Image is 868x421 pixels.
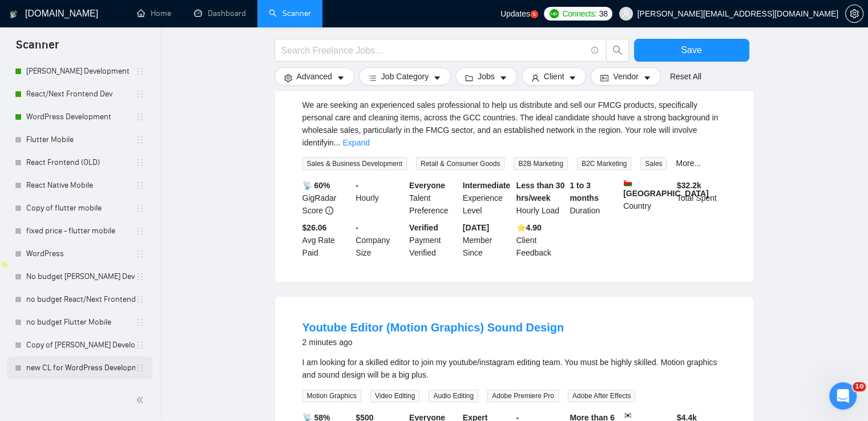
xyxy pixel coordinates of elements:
[681,43,701,57] span: Save
[26,60,135,83] a: [PERSON_NAME] Development
[135,341,144,350] span: holder
[591,47,599,54] span: info-circle
[26,151,135,174] a: React Frontend (OLD)
[135,295,144,304] span: holder
[514,157,568,170] span: B2B Marketing
[522,67,587,86] button: userClientcaret-down
[544,70,564,83] span: Client
[570,181,599,203] b: 1 to 3 months
[135,181,144,190] span: holder
[499,74,507,82] span: caret-down
[461,179,514,217] div: Experience Level
[135,90,144,99] span: holder
[516,181,565,203] b: Less than 30 hrs/week
[135,158,144,167] span: holder
[568,390,636,402] span: Adobe After Effects
[7,334,152,357] li: Copy of MERN Stack Development
[135,112,144,122] span: holder
[300,221,354,259] div: Avg Rate Paid
[613,70,638,83] span: Vendor
[1,261,9,269] img: Apollo
[516,223,542,232] b: ⭐️ 4.90
[26,174,135,197] a: React Native Mobile
[7,288,152,311] li: no budget React/Next Frontend Dev
[599,7,608,20] span: 38
[356,223,358,232] b: -
[607,45,628,55] span: search
[7,83,152,106] li: React/Next Frontend Dev
[297,70,332,83] span: Advanced
[7,37,68,60] span: Scanner
[135,67,144,76] span: holder
[643,74,651,82] span: caret-down
[135,272,144,281] span: holder
[640,157,667,170] span: Sales
[568,74,576,82] span: caret-down
[600,74,608,82] span: idcard
[356,181,358,190] b: -
[567,179,621,217] div: Duration
[10,5,18,23] img: logo
[135,363,144,373] span: holder
[302,223,327,232] b: $26.06
[461,221,514,259] div: Member Since
[416,157,504,170] span: Retail & Consumer Goods
[135,318,144,327] span: holder
[26,220,135,242] a: fixed price - flutter mobile
[676,159,701,168] a: More...
[269,9,311,18] a: searchScanner
[342,138,369,147] a: Expand
[194,9,246,18] a: dashboardDashboard
[624,179,632,187] img: 🇴🇲
[353,179,407,217] div: Hourly
[302,99,726,149] div: We are seeking an experienced sales professional to help us distribute and sell our FMCG products...
[853,382,866,391] span: 10
[334,138,341,147] span: ...
[455,67,517,86] button: folderJobscaret-down
[26,311,135,334] a: no budget Flutter Mobile
[26,334,135,357] a: Copy of [PERSON_NAME] Development
[302,100,718,147] span: We are seeking an experienced sales professional to help us distribute and sell our FMCG products...
[302,335,564,349] div: 2 minutes ago
[281,43,586,58] input: Search Freelance Jobs...
[606,39,629,62] button: search
[846,9,863,18] span: setting
[26,106,135,128] a: WordPress Development
[26,83,135,106] a: React/Next Frontend Dev
[7,220,152,242] li: fixed price - flutter mobile
[514,221,568,259] div: Client Feedback
[353,221,407,259] div: Company Size
[274,67,354,86] button: settingAdvancedcaret-down
[369,74,377,82] span: bars
[845,9,863,18] a: setting
[302,356,726,381] div: I am looking for a skilled editor to join my youtube/instagram editing team. You must be highly s...
[135,226,144,236] span: holder
[302,181,330,190] b: 📡 60%
[7,311,152,334] li: no budget Flutter Mobile
[302,390,361,402] span: Motion Graphics
[634,39,749,62] button: Save
[26,357,135,379] a: new CL for WordPress Development
[487,390,559,402] span: Adobe Premiere Pro
[465,74,473,82] span: folder
[26,242,135,265] a: WordPress
[550,9,559,18] img: upwork-logo.png
[407,221,461,259] div: Payment Verified
[7,174,152,197] li: React Native Mobile
[337,74,345,82] span: caret-down
[577,157,631,170] span: B2C Marketing
[500,9,530,18] span: Updates
[514,179,568,217] div: Hourly Load
[591,67,660,86] button: idcardVendorcaret-down
[478,70,495,83] span: Jobs
[370,390,420,402] span: Video Editing
[7,265,152,288] li: No budget MERN Stack Development
[26,197,135,220] a: Copy of flutter mobile
[381,70,429,83] span: Job Category
[302,157,407,170] span: Sales & Business Development
[677,181,701,190] b: $ 32.2k
[135,204,144,213] span: holder
[622,10,630,18] span: user
[533,12,536,17] text: 5
[562,7,596,20] span: Connects:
